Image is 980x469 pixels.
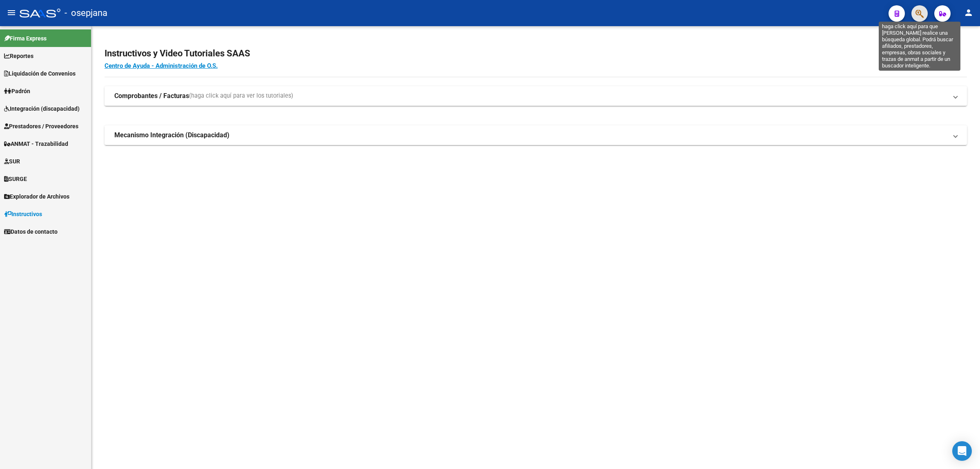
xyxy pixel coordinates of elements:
span: Integración (discapacidad) [4,104,80,113]
span: Prestadores / Proveedores [4,122,78,131]
h2: Instructivos y Video Tutoriales SAAS [105,46,967,61]
span: Liquidación de Convenios [4,69,76,78]
span: Reportes [4,51,33,60]
span: (haga click aquí para ver los tutoriales) [189,92,293,100]
span: Datos de contacto [4,227,58,236]
span: Instructivos [4,210,42,219]
span: Firma Express [4,34,47,43]
span: - osepjana [65,4,107,22]
span: Explorador de Archivos [4,192,69,201]
strong: Mecanismo Integración (Discapacidad) [114,131,229,140]
mat-icon: menu [7,8,16,18]
mat-expansion-panel-header: Mecanismo Integración (Discapacidad) [105,125,967,145]
span: SURGE [4,174,27,183]
span: ANMAT - Trazabilidad [4,139,68,148]
mat-expansion-panel-header: Comprobantes / Facturas(haga click aquí para ver los tutoriales) [105,86,967,106]
mat-icon: person [964,8,973,18]
div: Open Intercom Messenger [952,441,972,461]
span: Padrón [4,87,30,96]
span: SUR [4,157,20,166]
a: Centro de Ayuda - Administración de O.S. [105,62,218,69]
strong: Comprobantes / Facturas [114,92,189,100]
